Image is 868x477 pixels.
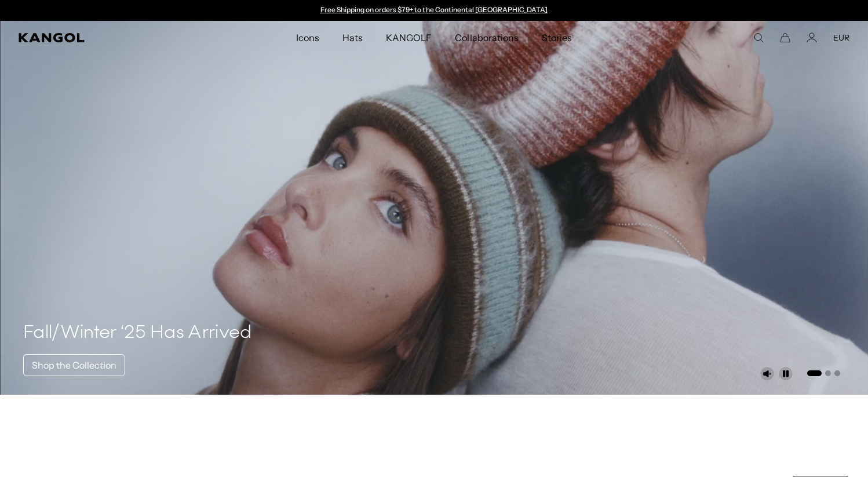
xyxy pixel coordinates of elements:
button: Pause [779,367,793,381]
a: Kangol [19,33,196,42]
button: Cart [780,32,790,43]
a: Account [807,32,817,43]
a: KANGOLF [374,21,443,54]
a: Icons [285,21,331,54]
ul: Select a slide to show [806,368,840,377]
span: Stories [542,21,572,54]
a: Shop the Collection [23,354,125,376]
h4: Fall/Winter ‘25 Has Arrived [23,322,252,345]
div: Announcement [315,6,553,15]
span: Hats [342,21,363,54]
button: Go to slide 3 [834,370,840,376]
button: Unmute [760,367,774,381]
a: Hats [331,21,374,54]
span: Icons [296,21,319,54]
span: KANGOLF [386,21,432,54]
button: Go to slide 1 [807,370,822,376]
slideshow-component: Announcement bar [315,6,553,15]
a: Free Shipping on orders $79+ to the Continental [GEOGRAPHIC_DATA] [320,5,548,14]
button: EUR [833,32,849,43]
span: Collaborations [455,21,518,54]
summary: Search here [753,32,764,43]
a: Collaborations [443,21,530,54]
button: Go to slide 2 [825,370,831,376]
div: 1 of 2 [315,6,553,15]
a: Stories [530,21,583,54]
